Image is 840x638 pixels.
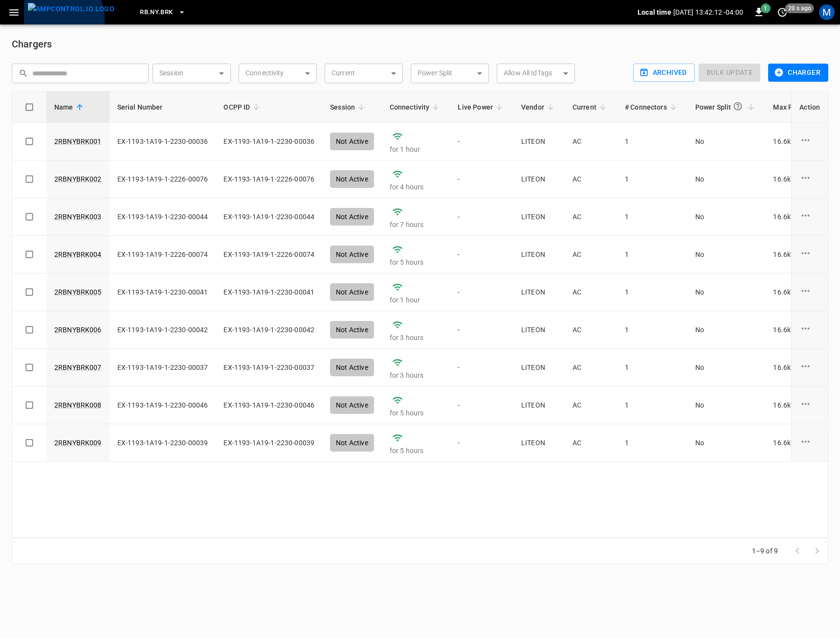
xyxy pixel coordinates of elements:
td: EX-1193-1A19-1-2230-00037 [216,349,322,387]
td: EX-1193-1A19-1-2230-00042 [110,311,216,349]
span: Max Power [773,101,820,113]
a: 2RBNYBRK006 [54,325,102,335]
td: - [450,273,513,311]
td: AC [565,236,617,273]
a: 2RBNYBRK003 [54,212,102,222]
p: 1–9 of 9 [752,546,778,556]
td: - [450,311,513,349]
td: AC [565,349,617,387]
td: LITEON [513,123,565,160]
td: No [687,236,766,273]
td: AC [565,424,617,462]
td: 16.6 kW [765,123,828,160]
div: charge point options [799,398,820,412]
td: No [687,424,766,462]
div: Not Active [330,396,374,414]
div: charge point options [799,134,820,149]
span: 1 [761,3,771,13]
button: RB.NY.BRK [136,3,189,22]
p: for 1 hour [390,144,442,154]
span: # Connectors [625,101,680,113]
a: 2RBNYBRK009 [54,438,102,448]
td: LITEON [513,198,565,236]
td: AC [565,198,617,236]
td: EX-1193-1A19-1-2230-00046 [216,387,322,424]
span: Session [330,101,368,113]
td: 1 [617,273,687,311]
p: for 5 hours [390,446,442,456]
td: 1 [617,349,687,387]
td: No [687,160,766,198]
div: Not Active [330,208,374,226]
div: charge point options [799,172,820,186]
p: for 7 hours [390,220,442,229]
td: AC [565,160,617,198]
td: 1 [617,198,687,236]
div: charge point options [799,360,820,375]
td: 16.6 kW [765,349,828,387]
td: 16.6 kW [765,160,828,198]
td: No [687,198,766,236]
div: profile-icon [819,4,835,20]
p: Local time [638,7,671,17]
th: Action [791,91,828,123]
td: EX-1193-1A19-1-2226-00074 [216,236,322,273]
td: LITEON [513,160,565,198]
td: - [450,349,513,387]
th: Serial Number [110,91,216,123]
span: RB.NY.BRK [140,7,173,18]
td: 1 [617,160,687,198]
button: Archived [633,64,695,82]
td: - [450,123,513,160]
td: LITEON [513,387,565,424]
td: LITEON [513,311,565,349]
td: No [687,273,766,311]
p: for 4 hours [390,182,442,192]
td: EX-1193-1A19-1-2230-00039 [216,424,322,462]
div: Not Active [330,359,374,376]
div: Not Active [330,246,374,263]
td: 1 [617,123,687,160]
div: charge point options [799,435,820,450]
span: Connectivity [390,101,442,113]
button: Charger [768,64,828,82]
td: EX-1193-1A19-1-2230-00041 [110,273,216,311]
td: 16.6 kW [765,198,828,236]
a: 2RBNYBRK007 [54,363,102,372]
td: - [450,387,513,424]
td: EX-1193-1A19-1-2226-00076 [110,160,216,198]
p: for 1 hour [390,295,442,305]
td: EX-1193-1A19-1-2230-00039 [110,424,216,462]
td: No [687,311,766,349]
td: 1 [617,424,687,462]
td: No [687,123,766,160]
p: [DATE] 13:42:12 -04:00 [673,7,743,17]
p: for 3 hours [390,333,442,342]
div: charge point options [799,322,820,337]
div: Not Active [330,434,374,452]
td: - [450,236,513,273]
td: 16.6 kW [765,236,828,273]
td: EX-1193-1A19-1-2230-00037 [110,349,216,387]
td: 1 [617,387,687,424]
p: for 5 hours [390,408,442,418]
td: EX-1193-1A19-1-2230-00042 [216,311,322,349]
td: 16.6 kW [765,387,828,424]
div: Not Active [330,321,374,339]
td: 16.6 kW [765,311,828,349]
td: AC [565,387,617,424]
td: LITEON [513,273,565,311]
a: 2RBNYBRK001 [54,137,102,146]
td: EX-1193-1A19-1-2226-00074 [110,236,216,273]
div: Not Active [330,170,374,188]
td: 1 [617,311,687,349]
span: OCPP ID [223,101,263,113]
a: 2RBNYBRK008 [54,400,102,410]
td: No [687,387,766,424]
td: EX-1193-1A19-1-2230-00036 [216,123,322,160]
span: Live Power [458,101,506,113]
td: EX-1193-1A19-1-2230-00046 [110,387,216,424]
button: set refresh interval [774,4,790,20]
td: EX-1193-1A19-1-2230-00041 [216,273,322,311]
td: 16.6 kW [765,273,828,311]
